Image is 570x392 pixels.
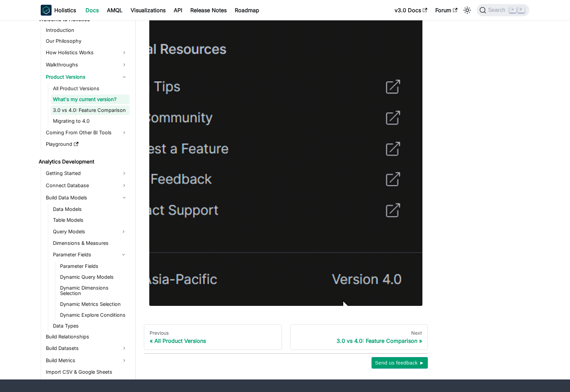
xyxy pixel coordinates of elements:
a: Introduction [44,25,130,35]
a: What's my current version? [51,95,130,104]
img: Holistics [41,5,52,16]
a: Query Models [51,226,117,237]
a: Release Notes [186,5,231,16]
a: All Product Versions [51,84,130,93]
div: All Product Versions [150,337,276,344]
a: Analytics Development [37,157,130,166]
nav: Docs pages [144,324,428,350]
div: Next [296,330,422,336]
a: Build Data Models [44,192,130,203]
a: How Holistics Works [44,47,130,58]
a: Data Types [51,321,130,331]
nav: Docs sidebar [34,8,136,379]
a: Data Models [51,204,130,214]
a: Visualizations [127,5,170,16]
a: v3.0 Docs [391,5,431,16]
a: API [170,5,186,16]
button: Send us feedback ► [372,357,428,369]
button: Search (Command+K) [477,4,529,16]
a: Dynamic Dimensions Selection [58,283,130,298]
kbd: K [518,7,525,13]
a: Import CSV & Google Sheets [44,367,130,377]
a: Build Datasets [44,343,130,354]
a: Connect Database [44,180,130,191]
button: Expand sidebar category 'Query Models' [117,226,130,237]
a: Forum [431,5,461,16]
a: Table Models [51,215,130,225]
span: Send us feedback ► [375,358,424,367]
div: Previous [150,330,276,336]
a: Roadmap [231,5,263,16]
div: 3.0 vs 4.0: Feature Comparison [296,337,422,344]
a: Dimensions & Measures [51,238,130,248]
a: PreviousAll Product Versions [144,324,282,350]
span: Search [486,7,510,13]
a: 3.0 vs 4.0: Feature Comparison [51,105,130,115]
a: Getting Started [44,168,130,179]
button: Collapse sidebar category 'Parameter Fields' [117,249,130,260]
b: Holistics [54,6,76,14]
a: Parameter Fields [51,249,117,260]
a: Our Philosophy [44,36,130,46]
a: Product Versions [44,72,130,82]
a: Next3.0 vs 4.0: Feature Comparison [290,324,428,350]
a: Parameter Fields [58,261,130,271]
a: Playground [44,139,130,149]
a: Build Relationships [44,332,130,341]
a: HolisticsHolistics [41,5,76,16]
a: Docs [81,5,103,16]
a: Dynamic Query Models [58,272,130,282]
a: Migrating to 4.0 [51,116,130,126]
a: Dynamic Explore Conditions [58,310,130,320]
a: Coming From Other BI Tools [44,127,130,138]
button: Switch between dark and light mode (currently light mode) [462,5,473,16]
kbd: ⌘ [509,7,516,13]
a: Explore Data [44,378,130,388]
a: Dynamic Metrics Selection [58,299,130,309]
a: AMQL [103,5,127,16]
a: Build Metrics [44,355,130,366]
a: Walkthroughs [44,59,130,70]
